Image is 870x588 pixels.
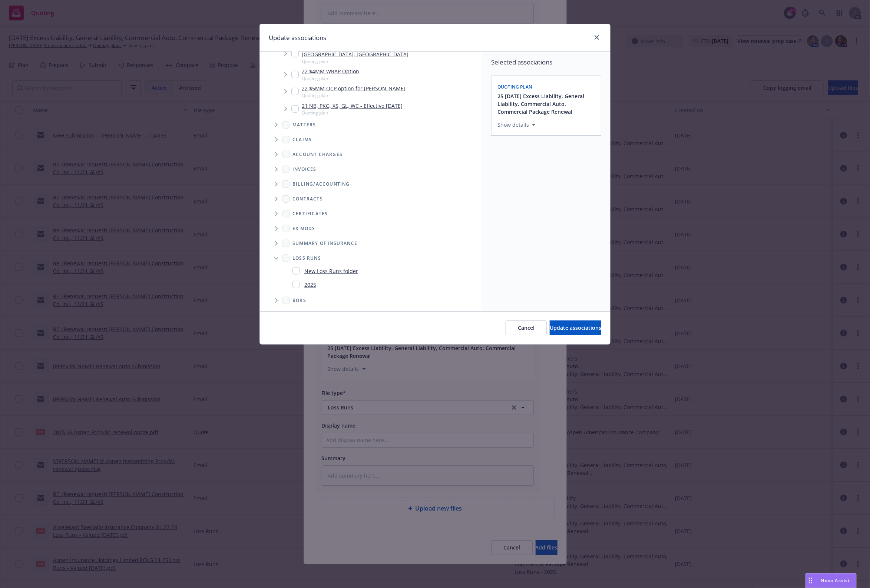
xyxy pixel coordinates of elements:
[292,298,306,303] span: BORs
[292,197,323,201] span: Contracts
[302,75,359,82] span: Quoting plan
[302,58,479,64] span: Quoting plan
[491,58,601,67] span: Selected associations
[550,320,601,335] button: Update associations
[269,33,326,43] h1: Update associations
[292,226,315,231] span: Ex Mods
[292,182,350,186] span: Billing/Accounting
[806,573,857,588] button: Nova Assist
[806,574,815,588] div: Drag to move
[292,123,316,127] span: Matters
[497,84,532,90] span: Quoting plan
[292,241,357,246] span: Summary of insurance
[260,177,482,308] div: Folder Tree Example
[292,137,312,142] span: Claims
[302,67,359,75] a: 22 $4MM WRAP Option
[497,92,596,116] button: 25 [DATE] Excess Liability, General Liability, Commercial Auto, Commercial Package Renewal
[302,110,403,116] span: Quoting plan
[292,152,343,157] span: Account charges
[292,167,317,172] span: Invoices
[518,324,535,331] span: Cancel
[302,102,403,110] a: 21 NB, PKG, XS, GL, WC - Effective [DATE]
[494,120,539,129] button: Show details
[304,281,316,289] a: 2025
[302,84,406,92] a: 22 $5MM OCP option for [PERSON_NAME]
[302,92,406,99] span: Quoting plan
[292,256,321,260] span: Loss Runs
[550,324,601,331] span: Update associations
[821,577,850,584] span: Nova Assist
[506,320,547,335] button: Cancel
[292,212,328,216] span: Certificates
[304,267,358,275] a: New Loss Runs folder
[592,33,601,42] a: close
